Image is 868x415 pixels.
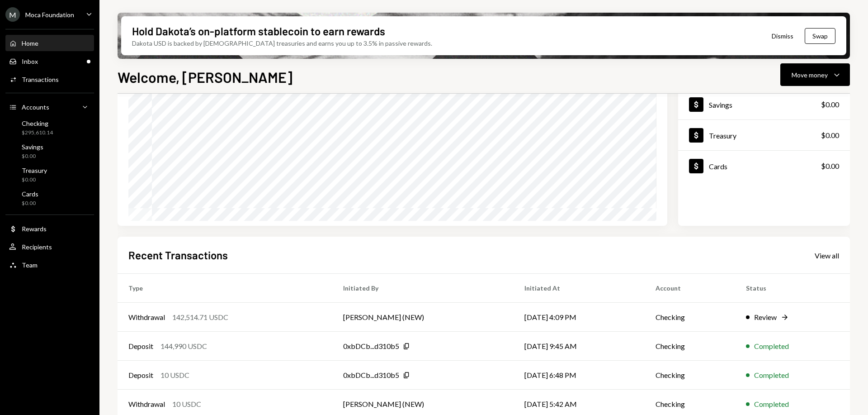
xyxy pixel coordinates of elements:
div: Cards [22,190,38,198]
td: [PERSON_NAME] (NEW) [332,303,514,332]
div: Savings [709,100,732,109]
td: [DATE] 9:45 AM [514,332,645,361]
h2: Recent Transactions [128,248,228,262]
div: $0.00 [22,176,47,184]
a: Treasury$0.00 [5,164,94,186]
div: $0.00 [821,99,839,110]
th: Initiated By [332,274,514,303]
div: $0.00 [821,130,839,141]
div: Rewards [22,225,47,233]
a: Transactions [5,71,94,87]
a: Rewards [5,220,94,237]
div: Transactions [22,76,59,83]
h1: Welcome, [PERSON_NAME] [118,68,292,86]
button: Move money [780,63,850,86]
div: 142,514.71 USDC [172,312,228,323]
div: Move money [792,70,828,80]
td: Checking [645,303,735,332]
div: Deposit [128,370,153,381]
div: Savings [22,143,43,151]
a: Team [5,257,94,273]
a: Cards$0.00 [5,187,94,209]
div: Treasury [709,131,736,140]
div: 0xbDCb...d310b5 [343,370,399,381]
div: Moca Foundation [25,11,74,19]
th: Account [645,274,735,303]
td: [DATE] 4:09 PM [514,303,645,332]
div: 10 USDC [172,399,201,410]
div: Completed [754,399,789,410]
a: View all [815,250,839,260]
div: M [5,7,20,22]
a: Savings$0.00 [678,89,850,119]
div: Hold Dakota’s on-platform stablecoin to earn rewards [132,24,385,38]
div: Dakota USD is backed by [DEMOGRAPHIC_DATA] treasuries and earns you up to 3.5% in passive rewards. [132,38,432,48]
div: $0.00 [22,200,38,207]
a: Cards$0.00 [678,151,850,181]
th: Initiated At [514,274,645,303]
div: Home [22,39,38,47]
div: Cards [709,162,727,171]
td: [DATE] 6:48 PM [514,361,645,390]
div: Checking [22,119,53,127]
div: 0xbDCb...d310b5 [343,341,399,352]
a: Treasury$0.00 [678,120,850,150]
div: $0.00 [821,161,839,172]
div: Recipients [22,243,52,251]
div: $0.00 [22,153,43,160]
div: View all [815,251,839,260]
div: Accounts [22,103,49,111]
div: Completed [754,370,789,381]
td: Checking [645,361,735,390]
div: $295,610.14 [22,129,53,137]
a: Accounts [5,99,94,115]
div: Inbox [22,57,38,65]
a: Checking$295,610.14 [5,117,94,138]
a: Inbox [5,53,94,69]
div: Withdrawal [128,312,165,323]
div: Review [754,312,777,323]
th: Type [118,274,332,303]
th: Status [735,274,850,303]
div: 10 USDC [160,370,189,381]
div: Team [22,261,38,269]
div: Deposit [128,341,153,352]
a: Savings$0.00 [5,140,94,162]
button: Dismiss [760,25,805,47]
button: Swap [805,28,835,44]
a: Home [5,35,94,51]
a: Recipients [5,239,94,255]
div: Withdrawal [128,399,165,410]
td: Checking [645,332,735,361]
div: Treasury [22,167,47,174]
div: Completed [754,341,789,352]
div: 144,990 USDC [160,341,207,352]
